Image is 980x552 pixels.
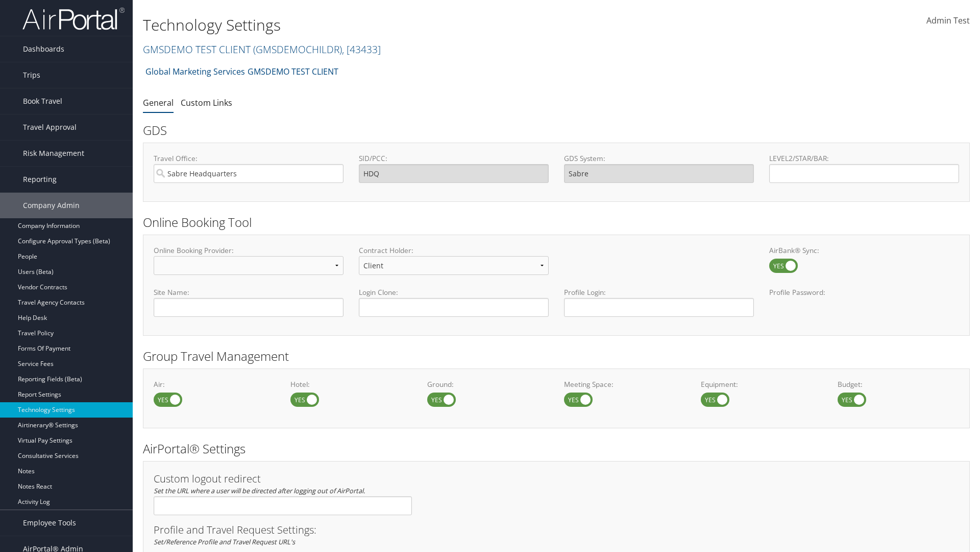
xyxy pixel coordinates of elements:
[154,486,365,495] em: Set the URL where a user will be directed after logging out of AirPortal.
[22,7,125,31] img: airportal-logo.png
[290,379,412,389] label: Hotel:
[564,153,754,164] label: GDS System:
[23,167,57,192] span: Reporting
[143,97,174,108] a: General
[23,88,62,114] span: Book Travel
[342,42,381,56] span: , [ 43433 ]
[564,379,685,389] label: Meeting Space:
[143,214,970,231] h2: Online Booking Tool
[23,510,76,536] span: Employee Tools
[143,122,962,139] h2: GDS
[143,14,694,36] h1: Technology Settings
[359,153,549,164] label: SID/PCC:
[23,62,40,88] span: Trips
[143,42,381,56] a: GMSDEMO TEST CLIENT
[769,245,959,256] label: AirBank® Sync:
[23,114,77,140] span: Travel Approval
[838,379,959,389] label: Budget:
[23,141,84,166] span: Risk Management
[145,61,245,82] a: Global Marketing Services
[769,259,798,273] label: AirBank® Sync
[253,42,342,56] span: ( GMSDEMOCHILDR )
[23,36,64,62] span: Dashboards
[154,537,295,546] em: Set/Reference Profile and Travel Request URL's
[248,61,338,82] a: GMSDEMO TEST CLIENT
[564,287,754,316] label: Profile Login:
[359,245,549,256] label: Contract Holder:
[154,153,344,164] label: Travel Office:
[154,474,412,484] h3: Custom logout redirect
[564,298,754,317] input: Profile Login:
[154,379,275,389] label: Air:
[23,193,80,218] span: Company Admin
[926,15,970,26] span: Admin Test
[926,5,970,37] a: Admin Test
[359,287,549,297] label: Login Clone:
[154,245,344,256] label: Online Booking Provider:
[143,348,970,365] h2: Group Travel Management
[154,525,959,535] h3: Profile and Travel Request Settings:
[701,379,822,389] label: Equipment:
[181,97,232,108] a: Custom Links
[427,379,549,389] label: Ground:
[769,153,959,164] label: LEVEL2/STAR/BAR:
[154,287,344,297] label: Site Name:
[769,287,959,316] label: Profile Password:
[143,440,970,457] h2: AirPortal® Settings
